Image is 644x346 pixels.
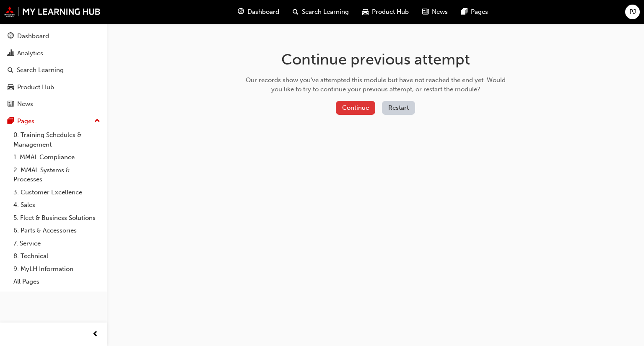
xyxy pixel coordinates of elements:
span: pages-icon [8,118,14,125]
span: car-icon [362,7,369,17]
div: Our records show you've attempted this module but have not reached the end yet. Would you like to... [243,75,509,94]
a: search-iconSearch Learning [286,3,356,21]
span: Product Hub [372,7,409,17]
a: 8. Technical [10,250,104,263]
span: prev-icon [92,329,99,340]
button: Continue [336,101,375,115]
a: news-iconNews [415,3,454,21]
button: Restart [382,101,415,115]
div: Search Learning [17,65,64,75]
a: 1. MMAL Compliance [10,151,104,164]
span: guage-icon [8,33,14,40]
span: chart-icon [8,50,14,57]
a: Product Hub [3,80,104,95]
a: 6. Parts & Accessories [10,224,104,237]
span: search-icon [293,7,299,17]
a: 2. MMAL Systems & Processes [10,164,104,186]
button: DashboardAnalyticsSearch LearningProduct HubNews [3,27,104,114]
span: News [432,7,448,17]
a: guage-iconDashboard [231,3,286,21]
span: search-icon [8,67,13,74]
div: Dashboard [17,31,49,41]
div: News [17,99,33,109]
span: pages-icon [461,7,467,17]
a: car-iconProduct Hub [356,3,415,21]
a: 7. Service [10,237,104,250]
a: 0. Training Schedules & Management [10,129,104,151]
a: Search Learning [3,62,104,78]
a: Dashboard [3,28,104,44]
button: Pages [3,114,104,129]
span: Dashboard [247,7,279,17]
a: 3. Customer Excellence [10,186,104,199]
span: guage-icon [238,7,244,17]
span: PJ [629,7,636,17]
a: All Pages [10,275,104,288]
span: Search Learning [302,7,349,17]
button: PJ [625,5,640,19]
a: News [3,96,104,112]
span: car-icon [8,84,14,91]
div: Product Hub [17,83,54,92]
div: Analytics [17,49,43,58]
h1: Continue previous attempt [243,50,509,69]
span: up-icon [94,116,100,127]
img: mmal [4,6,101,17]
a: 4. Sales [10,199,104,212]
a: pages-iconPages [454,3,495,21]
span: Pages [471,7,488,17]
a: 5. Fleet & Business Solutions [10,212,104,225]
span: news-icon [8,101,14,108]
span: news-icon [422,7,428,17]
a: Analytics [3,46,104,61]
a: 9. MyLH Information [10,263,104,276]
div: Pages [17,116,34,126]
